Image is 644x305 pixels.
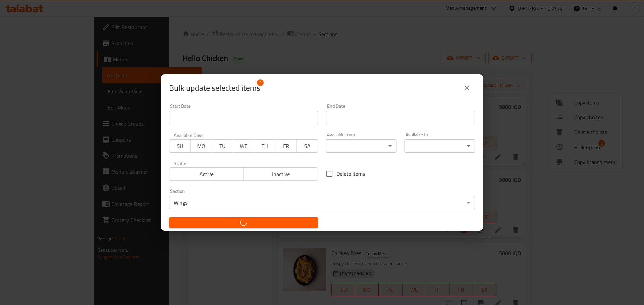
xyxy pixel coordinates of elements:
[247,169,316,179] span: Inactive
[278,141,294,151] span: FR
[172,141,188,151] span: SU
[236,141,252,151] span: WE
[172,169,241,179] span: Active
[300,141,315,151] span: SA
[190,139,212,153] button: MO
[233,139,254,153] button: WE
[169,139,191,153] button: SU
[297,139,318,153] button: SA
[257,79,264,86] span: 2
[405,139,475,153] div: ​
[257,141,273,151] span: TH
[326,139,396,153] div: ​
[169,167,244,181] button: Active
[254,139,275,153] button: TH
[169,196,475,209] div: Wings
[244,167,318,181] button: Inactive
[275,139,297,153] button: FR
[215,141,230,151] span: TU
[336,170,365,178] span: Delete items
[169,83,260,93] span: Selected items count
[459,80,475,96] button: close
[212,139,233,153] button: TU
[193,141,209,151] span: MO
